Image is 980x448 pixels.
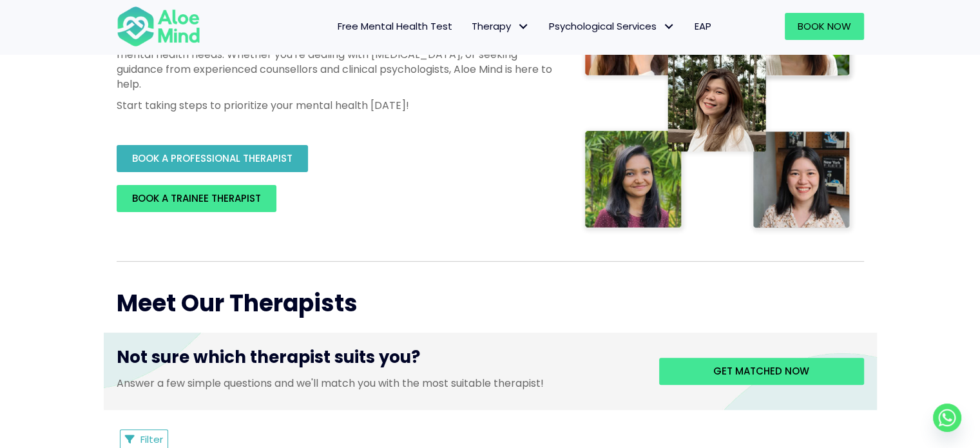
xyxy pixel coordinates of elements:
span: Meet Our Therapists [117,287,358,320]
span: Book Now [798,19,851,33]
span: BOOK A PROFESSIONAL THERAPIST [132,151,293,165]
span: Therapy: submenu [514,17,533,36]
a: Free Mental Health Test [328,13,462,40]
h3: Not sure which therapist suits you? [117,346,640,375]
a: Book Now [785,13,864,40]
p: Start taking steps to prioritize your mental health [DATE]! [117,98,555,113]
a: BOOK A TRAINEE THERAPIST [117,185,276,212]
span: Psychological Services [549,19,675,33]
span: BOOK A TRAINEE THERAPIST [132,191,261,205]
a: TherapyTherapy: submenu [462,13,539,40]
span: Get matched now [713,364,809,378]
p: Answer a few simple questions and we'll match you with the most suitable therapist! [117,376,640,391]
nav: Menu [217,13,721,40]
a: Get matched now [659,358,864,385]
span: Free Mental Health Test [338,19,452,33]
a: EAP [685,13,721,40]
a: Whatsapp [933,404,961,432]
span: EAP [695,19,711,33]
p: Discover professional therapy and counselling services tailored to support your mental health nee... [117,32,555,92]
span: Filter [140,433,163,446]
span: Therapy [472,19,530,33]
span: Psychological Services: submenu [660,17,678,36]
img: Aloe mind Logo [117,5,200,48]
a: BOOK A PROFESSIONAL THERAPIST [117,145,308,172]
a: Psychological ServicesPsychological Services: submenu [539,13,685,40]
